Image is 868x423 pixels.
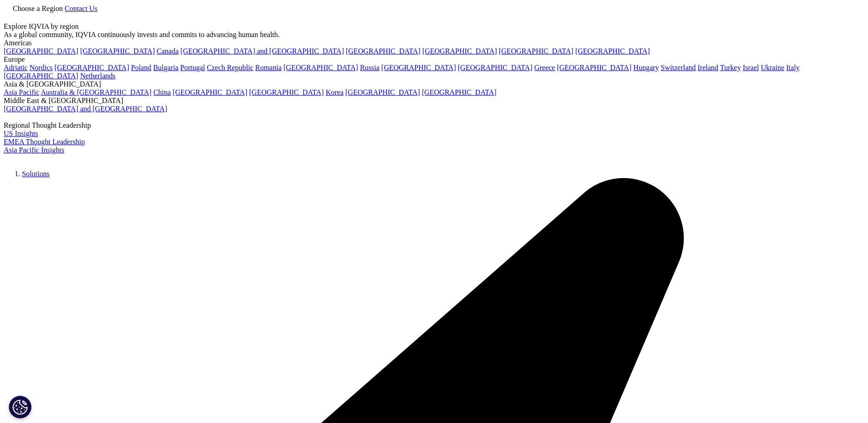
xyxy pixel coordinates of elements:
a: Asia Pacific Insights [4,146,64,154]
a: US Insights [4,130,38,137]
button: Cookies Settings [9,396,32,418]
a: [GEOGRAPHIC_DATA] [173,88,247,96]
div: Europe [4,55,864,64]
a: [GEOGRAPHIC_DATA] [80,47,155,55]
a: [GEOGRAPHIC_DATA] [575,47,650,55]
a: Hungary [633,64,659,71]
a: Russia [360,64,380,71]
a: Czech Republic [207,64,253,71]
a: Adriatic [4,64,27,71]
a: [GEOGRAPHIC_DATA] [422,88,496,96]
a: China [153,88,171,96]
div: Americas [4,39,864,47]
a: [GEOGRAPHIC_DATA] [4,72,78,80]
a: Asia Pacific [4,88,39,96]
a: Greece [534,64,555,71]
a: Canada [156,47,178,55]
a: Korea [326,88,344,96]
a: Contact Us [65,5,97,12]
a: [GEOGRAPHIC_DATA] [345,88,420,96]
a: Israel [743,64,759,71]
a: [GEOGRAPHIC_DATA] [422,47,497,55]
div: Asia & [GEOGRAPHIC_DATA] [4,80,864,88]
a: [GEOGRAPHIC_DATA] and [GEOGRAPHIC_DATA] [180,47,344,55]
div: Explore IQVIA by region [4,22,864,31]
a: [GEOGRAPHIC_DATA] [4,47,78,55]
a: Ireland [698,64,718,71]
a: Ukraine [761,64,785,71]
a: [GEOGRAPHIC_DATA] and [GEOGRAPHIC_DATA] [4,105,167,113]
a: [GEOGRAPHIC_DATA] [458,64,533,71]
a: Netherlands [80,72,115,80]
a: Turkey [720,64,741,71]
div: Regional Thought Leadership [4,121,864,130]
a: Poland [131,64,151,71]
a: [GEOGRAPHIC_DATA] [499,47,573,55]
a: Romania [255,64,282,71]
a: Solutions [22,170,49,178]
a: [GEOGRAPHIC_DATA] [557,64,631,71]
div: As a global community, IQVIA continuously invests and commits to advancing human health. [4,31,864,39]
a: [GEOGRAPHIC_DATA] [284,64,358,71]
a: Switzerland [661,64,695,71]
a: EMEA Thought Leadership [4,138,85,146]
a: Portugal [180,64,205,71]
a: [GEOGRAPHIC_DATA] [54,64,129,71]
a: Bulgaria [153,64,178,71]
a: Australia & [GEOGRAPHIC_DATA] [41,88,151,96]
div: Middle East & [GEOGRAPHIC_DATA] [4,97,864,105]
a: Italy [786,64,799,71]
a: [GEOGRAPHIC_DATA] [346,47,421,55]
a: Nordics [29,64,53,71]
a: [GEOGRAPHIC_DATA] [381,64,456,71]
span: Choose a Region [13,5,63,12]
a: [GEOGRAPHIC_DATA] [249,88,324,96]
